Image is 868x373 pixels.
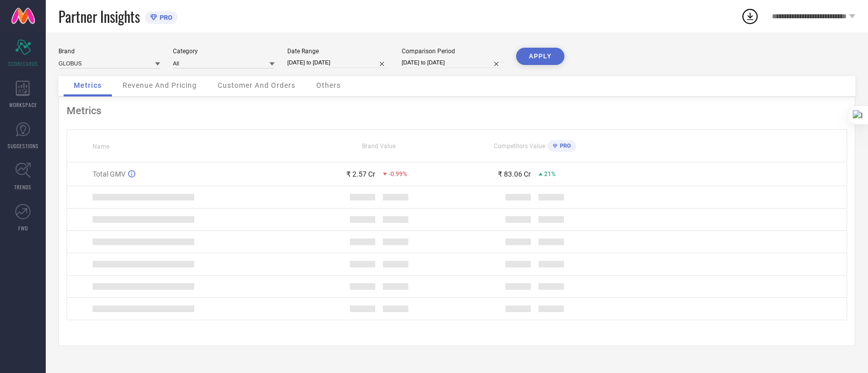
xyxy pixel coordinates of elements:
div: Open download list [741,7,759,25]
span: Competitors Value [494,143,545,150]
div: ₹ 83.06 Cr [498,170,531,178]
input: Select date range [287,57,389,68]
span: FWD [18,224,28,232]
span: WORKSPACE [9,101,37,109]
div: Date Range [287,48,389,55]
span: Name [93,143,109,150]
span: Partner Insights [58,6,140,27]
input: Select comparison period [402,57,503,68]
button: APPLY [516,48,564,65]
span: Metrics [74,81,102,89]
span: Brand Value [362,143,396,150]
div: ₹ 2.57 Cr [346,170,375,178]
span: Others [316,81,341,89]
div: Comparison Period [402,48,503,55]
div: Brand [58,48,160,55]
span: PRO [157,14,172,21]
span: Customer And Orders [218,81,295,89]
div: Metrics [67,105,847,117]
span: TRENDS [14,183,32,191]
span: 21% [544,171,556,178]
span: Total GMV [93,170,126,178]
span: -0.99% [388,171,407,178]
div: Category [173,48,275,55]
span: PRO [557,143,571,149]
span: Revenue And Pricing [123,81,197,89]
span: SCORECARDS [8,60,38,67]
span: SUGGESTIONS [8,142,39,150]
